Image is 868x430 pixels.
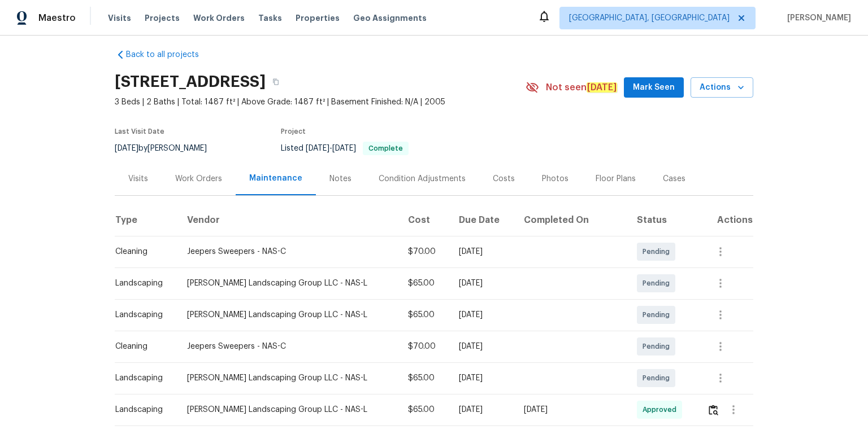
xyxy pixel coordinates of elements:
div: Visits [128,173,148,185]
span: Visits [108,12,131,24]
div: Costs [493,173,515,185]
div: Cases [663,173,685,185]
div: [DATE] [459,404,506,415]
span: 3 Beds | 2 Baths | Total: 1487 ft² | Above Grade: 1487 ft² | Basement Finished: N/A | 2005 [115,96,526,108]
span: Pending [643,309,674,321]
div: Landscaping [115,278,169,289]
span: Complete [364,145,407,152]
span: - [306,144,356,152]
div: Landscaping [115,372,169,384]
div: $70.00 [408,341,441,352]
th: Status [628,204,698,236]
span: [DATE] [306,144,329,152]
span: Last Visit Date [115,128,164,135]
div: [DATE] [459,341,506,352]
div: by [PERSON_NAME] [115,142,220,155]
th: Due Date [450,204,515,236]
div: [PERSON_NAME] Landscaping Group LLC - NAS-L [187,404,389,415]
div: $70.00 [408,246,441,257]
div: Jeepers Sweepers - NAS-C [187,246,389,257]
span: Projects [145,12,180,24]
em: [DATE] [587,82,617,93]
span: Maestro [38,12,76,24]
button: Mark Seen [624,77,684,98]
div: $65.00 [408,372,441,384]
span: Pending [643,278,674,289]
span: Work Orders [193,12,245,24]
th: Type [115,204,178,236]
span: Approved [643,404,681,415]
span: Project [281,128,306,135]
div: $65.00 [408,404,441,415]
span: [DATE] [332,144,356,152]
th: Cost [399,204,450,236]
span: Tasks [258,14,282,22]
span: [PERSON_NAME] [783,12,851,24]
span: Actions [700,81,744,95]
span: [DATE] [115,144,138,152]
div: [PERSON_NAME] Landscaping Group LLC - NAS-L [187,309,389,321]
span: Mark Seen [633,81,675,95]
button: Actions [691,77,753,98]
button: Review Icon [707,396,720,423]
div: $65.00 [408,309,441,321]
div: [DATE] [459,278,506,289]
h2: [STREET_ADDRESS] [115,76,266,87]
span: Properties [296,12,340,24]
img: Review Icon [709,405,718,415]
button: Copy Address [266,72,286,92]
div: Cleaning [115,246,169,257]
span: Pending [643,372,674,384]
div: Work Orders [175,173,222,185]
div: $65.00 [408,278,441,289]
div: Maintenance [249,173,302,184]
div: Photos [542,173,568,185]
div: Cleaning [115,341,169,352]
div: [PERSON_NAME] Landscaping Group LLC - NAS-L [187,372,389,384]
div: Notes [329,173,351,185]
div: [DATE] [459,372,506,384]
span: [GEOGRAPHIC_DATA], [GEOGRAPHIC_DATA] [569,12,730,24]
div: [DATE] [459,246,506,257]
a: Back to all projects [115,49,223,60]
div: Floor Plans [596,173,636,185]
div: [DATE] [524,404,618,415]
div: [DATE] [459,309,506,321]
th: Actions [698,204,753,236]
span: Geo Assignments [353,12,427,24]
span: Pending [643,341,674,352]
div: Jeepers Sweepers - NAS-C [187,341,389,352]
span: Not seen [546,82,617,93]
th: Completed On [515,204,627,236]
div: [PERSON_NAME] Landscaping Group LLC - NAS-L [187,278,389,289]
div: Landscaping [115,404,169,415]
th: Vendor [178,204,398,236]
span: Pending [643,246,674,257]
span: Listed [281,144,409,152]
div: Landscaping [115,309,169,321]
div: Condition Adjustments [379,173,466,185]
